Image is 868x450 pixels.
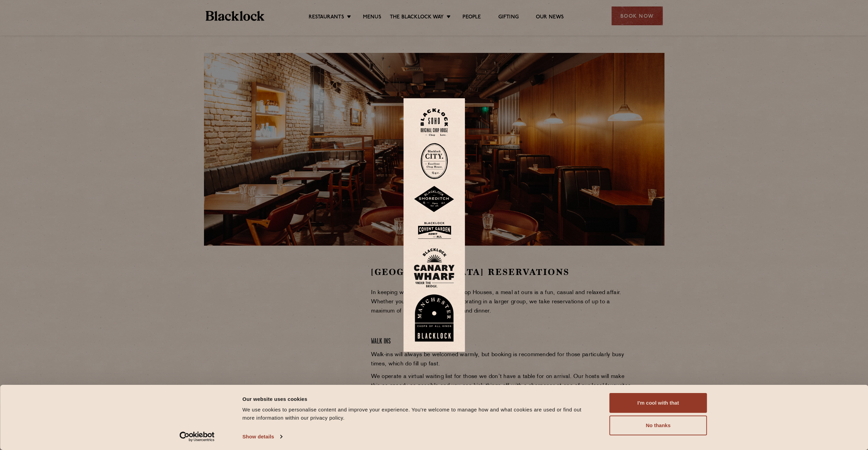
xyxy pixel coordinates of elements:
img: BL_CW_Logo_Website.svg [414,248,455,288]
img: BL_Manchester_Logo-bleed.png [414,294,455,342]
div: Our website uses cookies [242,395,594,403]
a: Show details [242,432,282,442]
img: BLA_1470_CoventGarden_Website_Solid.svg [414,219,455,242]
a: Usercentrics Cookiebot - opens in a new window [167,432,227,442]
div: We use cookies to personalise content and improve your experience. You're welcome to manage how a... [242,406,594,422]
img: City-stamp-default.svg [421,143,448,179]
button: No thanks [609,416,707,435]
button: I'm cool with that [609,393,707,413]
img: Shoreditch-stamp-v2-default.svg [414,186,455,213]
img: Soho-stamp-default.svg [421,108,448,136]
